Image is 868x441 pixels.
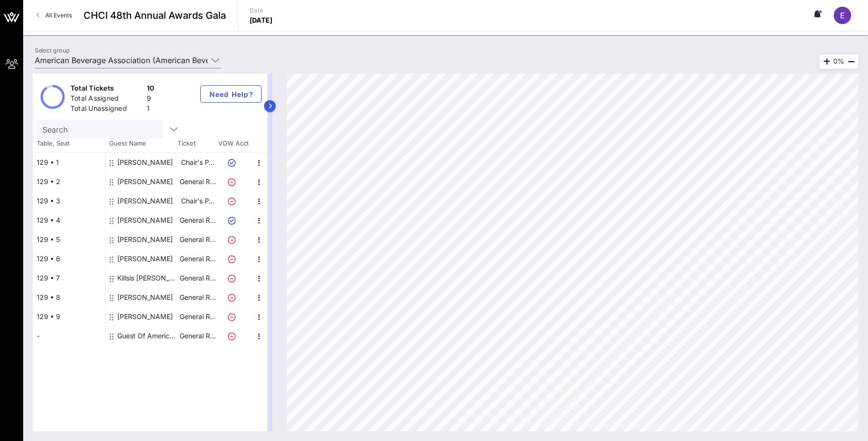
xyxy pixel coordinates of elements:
div: 129 • 8 [33,288,105,307]
p: General R… [178,172,217,191]
div: 129 • 7 [33,268,105,288]
p: General R… [178,249,217,268]
p: Chair's P… [178,191,217,211]
p: General R… [178,288,217,307]
div: 129 • 6 [33,249,105,268]
a: All Events [31,8,78,23]
div: Emily Smith [117,211,173,230]
div: 129 • 5 [33,230,105,249]
div: 10 [147,83,154,95]
div: 129 • 1 [33,153,105,172]
div: Killsis Wright [117,268,178,288]
div: Isidoro Hazbun [117,307,173,326]
p: General R… [178,268,217,288]
div: 0% [819,54,858,69]
div: Joe Trivette [117,230,173,249]
div: Elizabeth Yepes [117,288,173,307]
div: 129 • 9 [33,307,105,326]
span: CHCI 48th Annual Awards Gala [84,8,226,23]
div: 129 • 2 [33,172,105,191]
p: General R… [178,326,217,346]
span: VOW Acct [216,139,250,148]
div: Guest Of American Beverage Association [117,326,178,346]
div: Neal Patel [117,172,173,191]
span: Ticket [178,139,216,148]
p: Date [250,6,273,15]
div: Total Unassigned [70,104,143,116]
p: General R… [178,230,217,249]
span: Need Help? [209,90,253,98]
div: Total Tickets [70,83,143,95]
label: Select group [35,47,70,54]
div: - [33,326,105,346]
p: General R… [178,307,217,326]
p: General R… [178,211,217,230]
span: All Events [45,12,72,19]
div: 9 [147,94,154,106]
div: Total Assigned [70,94,143,106]
div: 1 [147,104,154,116]
span: Guest Name [105,139,178,148]
div: Kevin Keane [117,191,173,211]
button: Need Help? [200,85,262,103]
div: 129 • 4 [33,211,105,230]
div: Trudi Moore [117,249,173,268]
div: Franklin Davis [117,153,173,172]
div: E [834,7,851,24]
span: E [840,11,845,20]
p: Chair's P… [178,153,217,172]
div: 129 • 3 [33,191,105,211]
p: [DATE] [250,15,273,25]
span: Table, Seat [33,139,105,148]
